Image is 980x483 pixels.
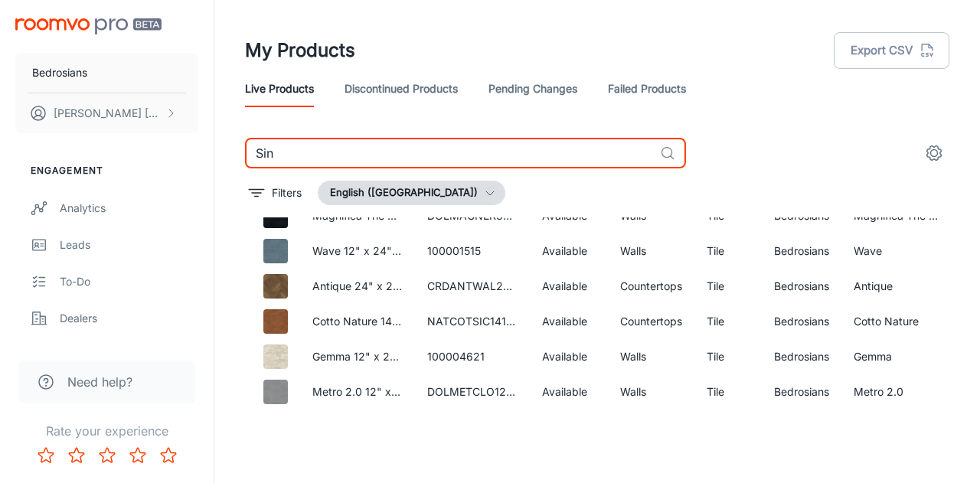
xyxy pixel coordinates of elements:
[415,374,530,410] td: DOLMETCLO1224
[92,440,122,471] button: Rate 3 star
[312,350,616,363] a: Gemma 12" x 24" Polished Porcelain Field Tile in Beige Onyx
[694,374,762,410] td: Tile
[608,269,694,304] td: Countertops
[272,184,302,201] p: Filters
[415,233,530,269] td: 100001515
[312,244,559,257] a: Wave 12" x 24" Honed Porcelain Tile in Seaweed
[694,233,762,269] td: Tile
[60,237,198,253] div: Leads
[415,269,530,304] td: CRDANTWAL2424
[15,18,162,34] img: Roomvo PRO Beta
[312,385,557,398] a: Metro 2.0 12" x 24" Floor & Wall Tile in Cloudsky
[54,105,162,122] p: [PERSON_NAME] [PERSON_NAME]
[762,374,841,410] td: Bedrosians
[834,32,949,69] button: Export CSV
[61,440,92,471] button: Rate 2 star
[919,138,949,168] button: settings
[415,339,530,374] td: 100004621
[153,440,184,471] button: Rate 5 star
[762,233,841,269] td: Bedrosians
[67,373,132,391] span: Need help?
[762,269,841,304] td: Bedrosians
[12,422,201,440] p: Rate your experience
[318,181,505,205] button: English ([GEOGRAPHIC_DATA])
[122,440,153,471] button: Rate 4 star
[31,440,61,471] button: Rate 1 star
[694,339,762,374] td: Tile
[312,315,665,328] a: Cotto Nature 14" x 14" Matte Floor & Wall Tile in [GEOGRAPHIC_DATA]
[488,70,577,107] a: Pending Changes
[15,53,198,93] button: Bedrosians
[245,138,654,168] input: Search
[530,374,608,410] td: Available
[608,339,694,374] td: Walls
[608,304,694,339] td: Countertops
[608,70,686,107] a: Failed Products
[694,304,762,339] td: Tile
[762,339,841,374] td: Bedrosians
[60,310,198,327] div: Dealers
[345,70,458,107] a: Discontinued Products
[415,304,530,339] td: NATCOTSIC1414M
[608,374,694,410] td: Walls
[694,269,762,304] td: Tile
[60,200,198,217] div: Analytics
[245,70,314,107] a: Live Products
[32,64,87,81] p: Bedrosians
[608,233,694,269] td: Walls
[60,273,198,290] div: To-do
[245,181,305,205] button: filter
[245,37,355,64] h1: My Products
[530,233,608,269] td: Available
[530,269,608,304] td: Available
[312,279,616,292] a: Antique 24" x 24" Wood Look Matte Porcelain Tile in Walnut
[530,339,608,374] td: Available
[530,304,608,339] td: Available
[15,93,198,133] button: [PERSON_NAME] [PERSON_NAME]
[762,304,841,339] td: Bedrosians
